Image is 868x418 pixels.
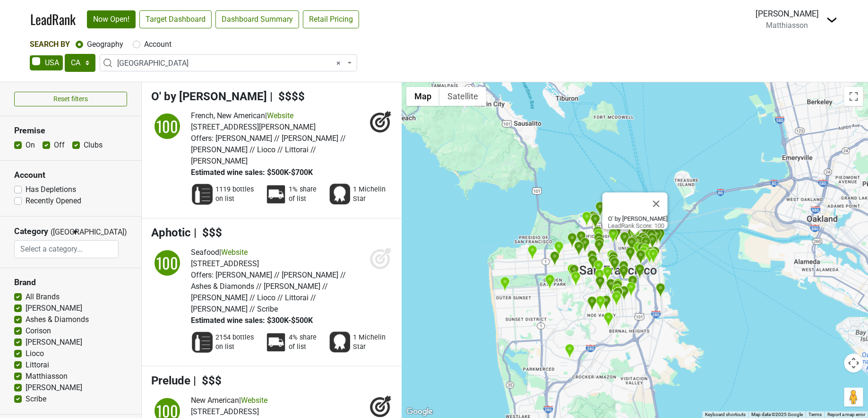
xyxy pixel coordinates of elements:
a: Website [267,111,293,120]
div: Californios [619,261,629,276]
div: Birba [607,250,617,265]
div: 20 Spot [612,284,622,299]
div: The Alembic [569,264,579,280]
span: 1 Michelin Star [353,185,387,204]
div: Birdsong [626,247,636,262]
label: All Brands [26,291,60,303]
div: Benu [641,236,651,252]
label: [PERSON_NAME] [26,303,82,314]
div: La Ciccia [603,312,613,328]
b: O' by [PERSON_NAME] [608,215,668,222]
span: | $$$ [194,226,222,239]
label: Account [144,39,172,50]
label: [PERSON_NAME] [26,382,82,393]
div: LeadRank Score: 100 [608,215,668,229]
div: Firefly Restaurant [587,296,597,312]
div: Alexander's Steakhouse [646,247,656,262]
div: Mourad Restaurant [640,234,650,250]
span: ▼ [72,228,79,236]
div: Saison [650,246,660,262]
a: Terms [808,412,822,417]
div: Rintaro [619,265,629,281]
span: [STREET_ADDRESS][PERSON_NAME] [191,122,316,131]
div: D & M Wine & Liquor Company [593,228,603,244]
div: Palm City Wines [500,277,510,292]
span: 1 Michelin Star [353,333,387,352]
label: Clubs [84,139,103,151]
div: Nopa [588,255,598,270]
div: Nightbird [609,252,619,267]
span: [STREET_ADDRESS] [191,407,259,416]
span: 4% share of list [289,333,323,352]
span: ([GEOGRAPHIC_DATA]) [51,226,69,240]
div: Tofino Wines [574,241,584,257]
img: Percent Distributor Share [265,331,287,354]
a: Target Dashboard [139,10,212,28]
div: Bar Jabroni [593,260,603,276]
div: Bar Crenn [590,214,600,229]
div: Aziza [527,245,537,261]
a: Website [241,396,267,405]
span: | $$$$ [270,90,305,103]
div: Local Kitchen & Wine Merchant [648,234,658,250]
img: Award [328,331,351,354]
button: Close [645,192,668,215]
div: Luce [633,242,643,258]
span: Offers: [191,134,214,143]
div: Prospect [652,229,662,244]
div: San Tung [545,274,555,290]
button: Map camera controls [844,354,863,373]
div: PlumpJack Wines [595,296,605,311]
span: Estimated wine sales: $500K-$700K [191,168,313,177]
div: Niku Steakhouse [635,264,645,279]
div: Marlowe [645,249,654,264]
span: Prelude [151,374,190,387]
img: quadrant_split.svg [151,110,183,142]
div: Lazy Bear [613,280,623,296]
div: Liholiho Yacht Club [620,232,630,247]
span: Aphotic [151,226,191,239]
div: The Progress [594,239,604,255]
label: Geography [87,39,123,50]
img: Google [404,406,435,418]
div: | [191,395,365,406]
span: Remove all items [336,58,341,69]
div: Greens Restaurant [595,201,605,217]
div: PlumpJack Wine & Spirits [590,212,600,228]
div: K & L Wine Merchants [639,246,649,262]
span: New American [191,396,239,405]
label: Off [54,139,65,151]
div: | [191,247,365,258]
span: Matthiasson [766,21,808,30]
img: quadrant_split.svg [151,247,183,279]
span: Search By [30,40,70,49]
div: Foreign Cinema [613,287,623,303]
div: Noe Valley Wine & Spirits [602,295,611,311]
a: Website [221,248,248,257]
div: Whole Foods Market [602,266,612,282]
div: Heirloom Cafe [619,286,629,301]
span: Map data ©2025 Google [751,412,803,417]
img: Dropdown Menu [826,14,838,26]
div: Whole Foods Market [608,228,618,244]
img: Award [328,183,351,206]
div: Whole Foods Market [640,244,650,259]
label: Corison [26,325,51,337]
div: Whole Foods Market [565,344,575,359]
a: Dashboard Summary [215,10,299,28]
div: Burma Superstar [554,241,564,257]
div: Anomaly SF [580,237,590,253]
div: 100 [153,112,181,140]
div: Press Club [634,235,644,251]
h3: Brand [14,278,127,287]
div: Kin Khao [627,237,637,253]
h3: Premise [14,126,127,136]
span: San Francisco [117,58,345,69]
div: Spruce [567,233,577,248]
div: Copra [595,236,605,252]
h3: Category [14,226,48,236]
div: San Ho Won [626,282,636,297]
div: Woodhouse Fish Company [594,233,604,248]
div: The Richmond [550,251,560,267]
div: Che Fico [587,250,597,266]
